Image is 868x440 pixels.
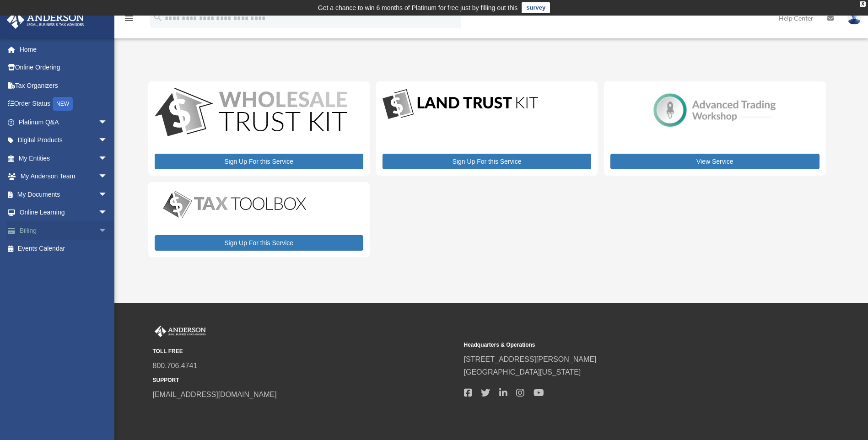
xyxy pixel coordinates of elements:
[98,204,117,222] span: arrow_drop_down
[6,76,121,95] a: Tax Organizers
[124,13,135,24] i: menu
[153,391,277,398] a: [EMAIL_ADDRESS][DOMAIN_NAME]
[847,11,861,25] img: User Pic
[98,113,117,132] span: arrow_drop_down
[6,40,121,59] a: Home
[155,235,363,251] a: Sign Up For this Service
[6,167,121,186] a: My Anderson Teamarrow_drop_down
[6,240,121,258] a: Events Calendar
[98,149,117,168] span: arrow_drop_down
[155,154,363,169] a: Sign Up For this Service
[153,376,458,385] small: SUPPORT
[6,59,121,77] a: Online Ordering
[153,12,163,22] i: search
[153,326,208,338] img: Anderson Advisors Platinum Portal
[464,340,769,350] small: Headquarters & Operations
[6,113,121,131] a: Platinum Q&Aarrow_drop_down
[464,355,597,363] a: [STREET_ADDRESS][PERSON_NAME]
[6,221,121,240] a: Billingarrow_drop_down
[53,97,73,111] div: NEW
[98,185,117,204] span: arrow_drop_down
[860,1,866,7] div: close
[98,131,117,150] span: arrow_drop_down
[98,167,117,186] span: arrow_drop_down
[153,362,198,370] a: 800.706.4741
[6,149,121,167] a: My Entitiesarrow_drop_down
[124,16,135,24] a: menu
[610,154,819,169] a: View Service
[153,347,458,356] small: TOLL FREE
[318,2,518,13] div: Get a chance to win 6 months of Platinum for free just by filling out this
[383,154,591,169] a: Sign Up For this Service
[6,95,121,113] a: Order StatusNEW
[4,11,87,29] img: Anderson Advisors Platinum Portal
[6,131,117,150] a: Digital Productsarrow_drop_down
[522,2,550,13] a: survey
[6,185,121,204] a: My Documentsarrow_drop_down
[383,88,538,121] img: LandTrust_lgo-1.jpg
[98,221,117,240] span: arrow_drop_down
[155,188,315,220] img: taxtoolbox_new-1.webp
[464,368,581,376] a: [GEOGRAPHIC_DATA][US_STATE]
[155,88,347,139] img: WS-Trust-Kit-lgo-1.jpg
[6,204,121,222] a: Online Learningarrow_drop_down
